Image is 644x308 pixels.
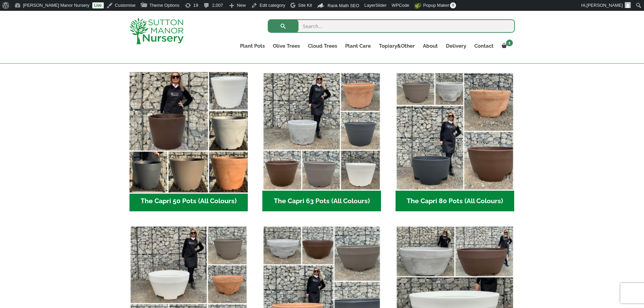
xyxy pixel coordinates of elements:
[396,72,514,191] img: The Capri 80 Pots (All Colours)
[262,191,381,212] h2: The Capri 63 Pots (All Colours)
[396,72,514,211] a: Visit product category The Capri 80 Pots (All Colours)
[419,41,442,51] a: About
[92,2,104,8] a: Live
[129,72,248,211] a: Visit product category The Capri 50 Pots (All Colours)
[341,41,375,51] a: Plant Care
[587,3,623,8] span: [PERSON_NAME]
[396,191,514,212] h2: The Capri 80 Pots (All Colours)
[470,41,498,51] a: Contact
[262,72,381,191] img: The Capri 63 Pots (All Colours)
[126,69,251,193] img: The Capri 50 Pots (All Colours)
[442,41,470,51] a: Delivery
[268,19,515,33] input: Search...
[298,3,312,8] span: Site Kit
[506,40,513,46] span: 1
[236,41,269,51] a: Plant Pots
[129,18,184,44] img: logo
[129,191,248,212] h2: The Capri 50 Pots (All Colours)
[269,41,304,51] a: Olive Trees
[375,41,419,51] a: Topiary&Other
[328,3,359,8] span: Rank Math SEO
[498,41,515,51] a: 1
[450,2,456,8] span: 0
[304,41,341,51] a: Cloud Trees
[262,72,381,211] a: Visit product category The Capri 63 Pots (All Colours)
